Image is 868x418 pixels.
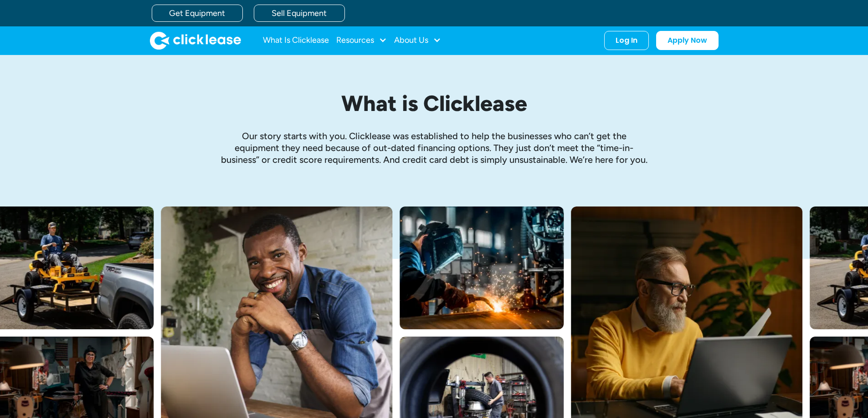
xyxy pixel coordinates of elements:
[263,31,329,50] a: What Is Clicklease
[616,36,637,45] div: Log In
[254,5,345,22] a: Sell Equipment
[394,31,441,50] div: About Us
[336,31,387,50] div: Resources
[152,5,243,22] a: Get Equipment
[220,130,648,166] p: Our story starts with you. Clicklease was established to help the businesses who can’t get the eq...
[656,31,719,50] a: Apply Now
[150,31,241,50] a: home
[400,206,564,329] img: A welder in a large mask working on a large pipe
[220,91,648,116] h1: What is Clicklease
[150,31,241,50] img: Clicklease logo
